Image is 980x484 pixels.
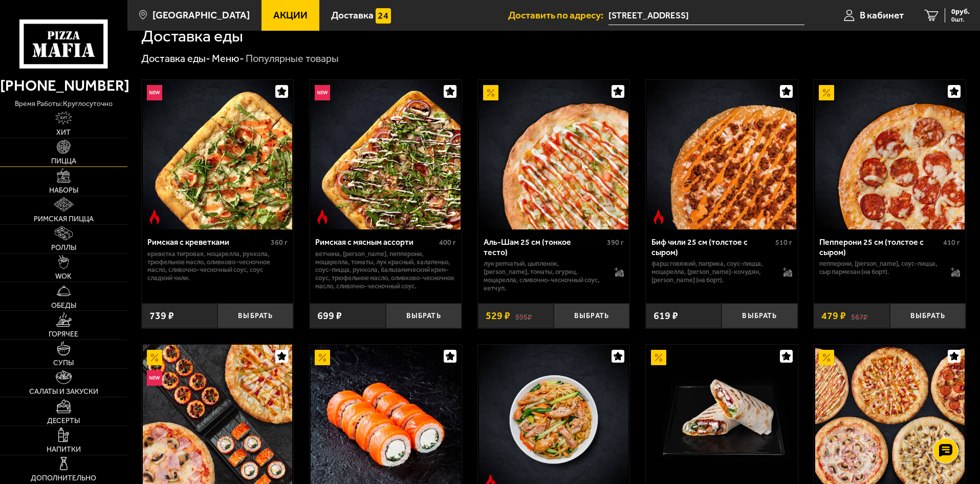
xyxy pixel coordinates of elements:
p: лук репчатый, цыпленок, [PERSON_NAME], томаты, огурец, моцарелла, сливочно-чесночный соус, кетчуп. [484,260,605,292]
img: Острое блюдо [147,209,162,225]
span: 360 г [271,238,288,247]
input: Ваш адрес доставки [608,6,804,25]
div: Аль-Шам 25 см (тонкое тесто) [484,237,605,257]
img: Аль-Шам 25 см (тонкое тесто) [479,80,628,229]
span: Обеды [51,302,76,309]
img: Новинка [147,370,162,386]
h1: Доставка еды [141,28,243,45]
span: [GEOGRAPHIC_DATA] [153,10,250,20]
img: Римская с мясным ассорти [311,80,460,229]
span: Десерты [47,417,80,425]
img: Пепперони 25 см (толстое с сыром) [815,80,965,229]
a: Доставка еды- [141,52,210,65]
img: Акционный [819,350,834,365]
span: 0 руб. [951,8,970,15]
span: 529 ₽ [486,311,510,321]
span: В кабинет [860,10,904,20]
a: НовинкаОстрое блюдоРимская с креветками [142,80,294,229]
span: Супы [53,360,74,367]
span: 739 ₽ [149,311,174,321]
p: ветчина, [PERSON_NAME], пепперони, моцарелла, томаты, лук красный, халапеньо, соус-пицца, руккола... [315,250,456,291]
span: Дополнительно [31,475,96,482]
span: Санкт-Петербург, проспект Космонавтов, 106 [608,6,804,25]
img: Новинка [315,85,330,100]
p: пепперони, [PERSON_NAME], соус-пицца, сыр пармезан (на борт). [819,260,941,276]
span: Роллы [51,244,76,251]
a: АкционныйАль-Шам 25 см (тонкое тесто) [478,80,630,229]
span: Доставить по адресу: [508,10,608,20]
span: Акции [273,10,308,20]
span: 390 г [607,238,624,247]
span: Горячее [49,331,78,338]
p: креветка тигровая, моцарелла, руккола, трюфельное масло, оливково-чесночное масло, сливочно-чесно... [147,250,288,283]
span: 619 ₽ [654,311,678,321]
span: Доставка [331,10,374,20]
img: Острое блюдо [315,209,330,225]
span: 410 г [943,238,960,247]
a: АкционныйПепперони 25 см (толстое с сыром) [814,80,966,229]
img: Акционный [651,350,666,365]
a: НовинкаОстрое блюдоРимская с мясным ассорти [310,80,462,229]
a: Острое блюдоБиф чили 25 см (толстое с сыром) [646,80,798,229]
a: Меню- [212,52,244,65]
span: Хит [56,129,71,136]
img: Акционный [315,350,330,365]
div: Римская с мясным ассорти [315,237,437,247]
span: 400 г [439,238,456,247]
div: Биф чили 25 см (толстое с сыром) [651,237,773,257]
button: Выбрать [554,303,629,328]
div: Пепперони 25 см (толстое с сыром) [819,237,941,257]
span: Напитки [47,446,81,453]
span: Пицца [51,158,76,165]
span: WOK [55,273,72,280]
img: Акционный [819,85,834,100]
button: Выбрать [217,303,293,328]
span: 510 г [775,238,792,247]
button: Выбрать [890,303,966,328]
img: 15daf4d41897b9f0e9f617042186c801.svg [376,8,391,24]
div: Популярные товары [246,52,339,66]
button: Выбрать [722,303,797,328]
div: Римская с креветками [147,237,269,247]
img: Акционный [147,350,162,365]
img: Римская с креветками [143,80,292,229]
span: Салаты и закуски [29,388,98,395]
span: 0 шт. [951,16,970,23]
span: Римская пицца [34,216,94,223]
span: Наборы [49,187,78,194]
s: 595 ₽ [515,311,532,321]
span: 479 ₽ [821,311,846,321]
p: фарш говяжий, паприка, соус-пицца, моцарелла, [PERSON_NAME]-кочудян, [PERSON_NAME] (на борт). [651,260,773,284]
s: 567 ₽ [851,311,867,321]
button: Выбрать [386,303,462,328]
img: Новинка [147,85,162,100]
img: Острое блюдо [651,209,666,225]
span: 699 ₽ [317,311,342,321]
img: Акционный [483,85,498,100]
img: Биф чили 25 см (толстое с сыром) [647,80,796,229]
